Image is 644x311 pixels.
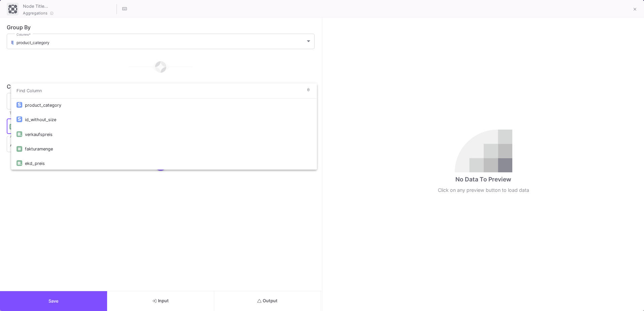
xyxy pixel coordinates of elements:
[25,113,312,127] div: id_without_size
[11,83,302,99] input: dropdown search
[25,142,312,156] div: fakturamenge
[25,98,312,112] div: product_category
[25,156,312,171] div: ekd_preis
[25,127,312,142] div: verkaufspreis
